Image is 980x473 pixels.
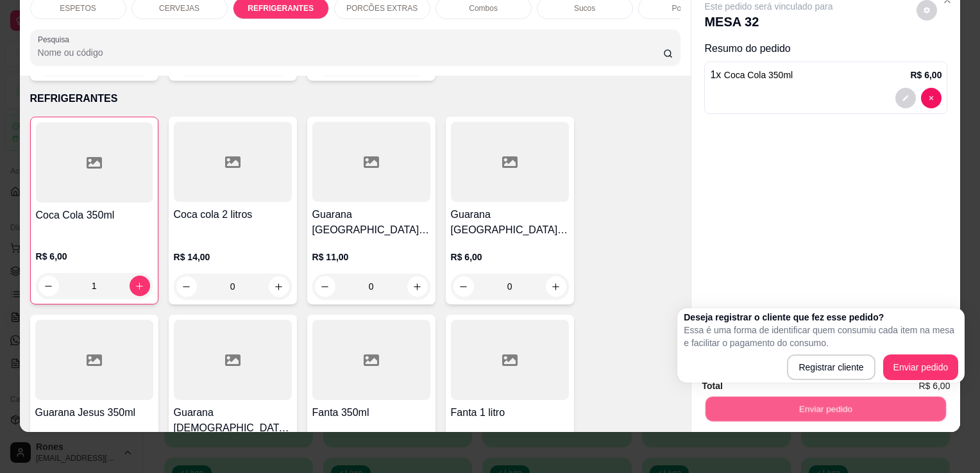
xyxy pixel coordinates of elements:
h4: Coca Cola 350ml [36,208,153,223]
button: decrease-product-quantity [895,88,916,108]
button: increase-product-quantity [407,276,428,297]
p: MESA 32 [704,13,832,31]
button: increase-product-quantity [269,276,289,297]
p: Combos [469,3,498,13]
p: R$ 14,00 [174,251,292,263]
h4: Guarana [DEMOGRAPHIC_DATA] 1 litro [174,405,292,436]
button: decrease-product-quantity [453,276,474,297]
button: Enviar pedido [705,396,946,421]
button: Registrar cliente [787,354,875,380]
h4: Fanta 350ml [312,405,430,420]
button: decrease-product-quantity [315,276,335,297]
h4: Coca cola 2 litros [174,207,292,222]
button: increase-product-quantity [546,276,566,297]
p: R$ 6,00 [451,251,569,263]
button: decrease-product-quantity [921,88,942,108]
p: R$ 11,00 [312,251,430,263]
p: Porções [672,3,700,13]
p: Sucos [574,3,595,13]
button: increase-product-quantity [130,276,150,296]
button: decrease-product-quantity [38,276,59,296]
p: Resumo do pedido [704,41,947,56]
p: CERVEJAS [159,3,199,13]
h4: Guarana Jesus 350ml [35,405,153,420]
p: Essa é uma forma de identificar quem consumiu cada item na mesa e facilitar o pagamento do consumo. [684,324,958,349]
p: ESPETOS [60,3,96,13]
h4: Guarana [GEOGRAPHIC_DATA] 1 litro [312,207,430,238]
h2: Deseja registrar o cliente que fez esse pedido? [684,311,958,324]
button: Enviar pedido [883,354,959,380]
h4: Guarana [GEOGRAPHIC_DATA] 350ml [451,207,569,238]
p: REFRIGERANTES [248,3,314,13]
p: R$ 6,00 [36,250,153,263]
h4: Fanta 1 litro [451,405,569,420]
input: Pesquisa [38,46,663,59]
strong: Total [702,381,722,391]
p: 1 x [710,67,793,83]
span: R$ 6,00 [918,379,950,393]
label: Pesquisa [38,34,74,45]
p: REFRIGERANTES [30,91,681,106]
p: R$ 6,00 [910,69,942,81]
p: PORCÕES EXTRAS [346,3,418,13]
button: decrease-product-quantity [176,276,197,297]
span: Coca Cola 350ml [724,70,793,80]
